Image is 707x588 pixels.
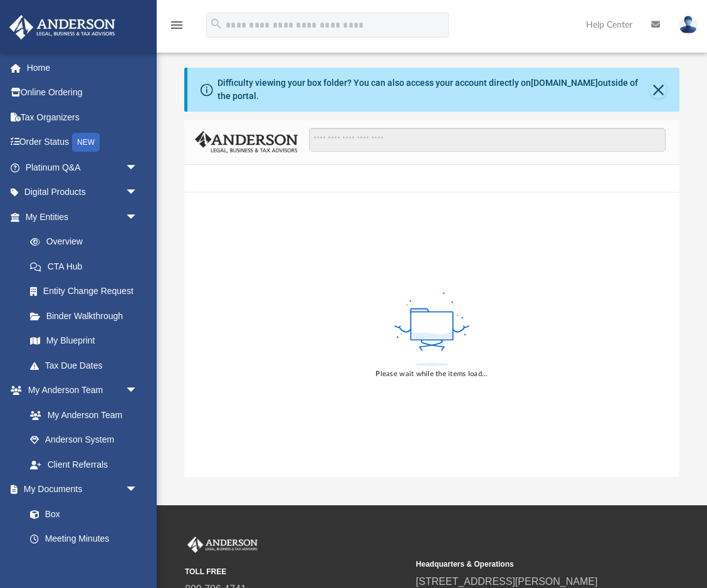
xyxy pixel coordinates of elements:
[416,559,639,570] small: Headquarters & Operations
[72,133,100,152] div: NEW
[650,81,666,98] button: Close
[309,128,666,152] input: Search files and folders
[169,24,184,33] a: menu
[6,15,119,39] img: Anderson Advisors Platinum Portal
[9,204,157,229] a: My Entitiesarrow_drop_down
[18,452,150,477] a: Client Referrals
[209,17,223,31] i: search
[679,16,698,34] img: User Pic
[18,328,150,354] a: My Blueprint
[18,279,157,304] a: Entity Change Request
[18,353,157,378] a: Tax Due Dates
[125,180,150,206] span: arrow_drop_down
[18,501,144,527] a: Box
[9,130,157,155] a: Order StatusNEW
[18,303,157,328] a: Binder Walkthrough
[9,105,157,130] a: Tax Organizers
[185,566,407,577] small: TOLL FREE
[125,477,150,503] span: arrow_drop_down
[9,55,157,80] a: Home
[18,229,157,255] a: Overview
[217,76,650,103] div: Difficulty viewing your box folder? You can also access your account directly on outside of the p...
[169,18,184,33] i: menu
[416,576,598,587] a: [STREET_ADDRESS][PERSON_NAME]
[9,155,157,180] a: Platinum Q&Aarrow_drop_down
[125,378,150,404] span: arrow_drop_down
[185,537,260,553] img: Anderson Advisors Platinum Portal
[18,527,150,552] a: Meeting Minutes
[9,378,150,403] a: My Anderson Teamarrow_drop_down
[125,204,150,230] span: arrow_drop_down
[531,78,598,88] a: [DOMAIN_NAME]
[18,254,157,279] a: CTA Hub
[9,80,157,105] a: Online Ordering
[125,155,150,181] span: arrow_drop_down
[375,369,488,380] div: Please wait while the items load...
[18,402,144,428] a: My Anderson Team
[9,477,150,502] a: My Documentsarrow_drop_down
[9,180,157,205] a: Digital Productsarrow_drop_down
[18,428,150,453] a: Anderson System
